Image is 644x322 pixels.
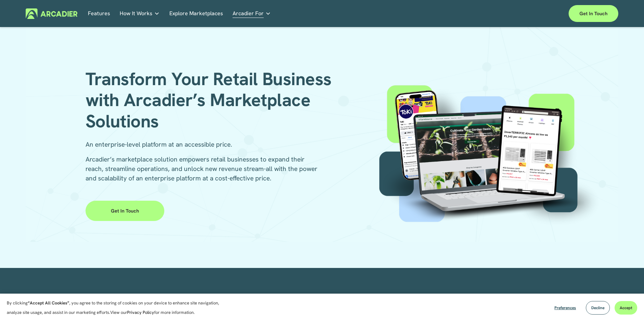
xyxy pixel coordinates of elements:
a: Get in Touch [86,201,164,221]
button: Decline [586,301,610,315]
h1: Transform Your Retail Business with Arcadier’s Marketplace Solutions [86,69,342,132]
p: By clicking , you agree to the storing of cookies on your device to enhance site navigation, anal... [7,298,226,317]
a: folder dropdown [120,8,160,19]
a: Features [88,8,110,19]
img: Arcadier [26,8,77,19]
strong: “Accept All Cookies” [28,300,69,306]
a: Explore Marketplaces [169,8,223,19]
a: Get in touch [569,5,618,22]
span: Accept [620,305,632,311]
p: Arcadier’s marketplace solution empowers retail businesses to expand their reach, streamline oper... [86,155,322,183]
button: Preferences [549,301,581,315]
span: Decline [591,305,604,311]
p: An enterprise-level platform at an accessible price. [86,140,322,149]
span: Arcadier For [233,9,264,18]
span: Preferences [554,305,576,311]
a: folder dropdown [233,8,271,19]
a: Privacy Policy [127,309,154,315]
button: Accept [615,301,637,315]
span: How It Works [120,9,152,18]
